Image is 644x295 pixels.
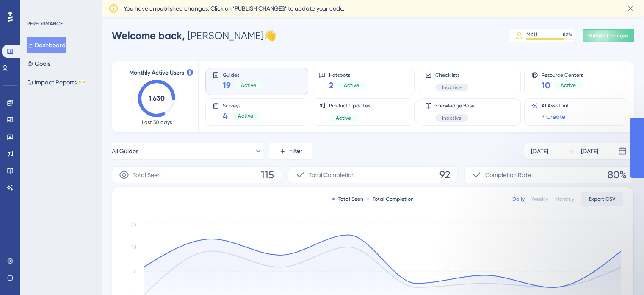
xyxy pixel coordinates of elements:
button: Publish Changes [583,29,634,42]
span: Active [344,82,359,89]
div: BETA [78,80,86,84]
div: 82 % [563,31,572,38]
span: 115 [261,168,274,182]
span: Inactive [442,84,462,91]
span: Publish Changes [588,32,629,39]
span: All Guides [112,146,138,156]
iframe: UserGuiding AI Assistant Launcher [608,261,634,287]
span: Active [336,115,351,121]
button: Impact ReportsBETA [27,75,86,90]
span: Active [561,82,576,89]
span: Product Updates [329,102,370,109]
span: Checklists [435,72,468,79]
span: Total Completion [309,170,355,180]
div: [PERSON_NAME] 👋 [112,29,276,42]
span: Knowledge Base [435,102,475,109]
span: 4 [223,110,228,122]
tspan: 18 [132,244,136,250]
a: + Create [542,112,565,122]
span: 19 [223,79,231,91]
tspan: 12 [132,268,136,274]
button: All Guides [112,143,263,160]
button: Export CSV [581,192,623,206]
span: Surveys [223,102,260,108]
div: [DATE] [581,146,598,156]
span: Total Seen [133,170,161,180]
div: MAU [526,31,537,38]
span: Guides [223,72,263,78]
span: Resource Centers [542,72,583,78]
div: Total Seen [332,196,363,202]
span: 92 [439,168,451,182]
span: Welcome back, [112,29,185,42]
button: Dashboard [27,37,66,53]
span: Active [241,82,256,89]
span: 80% [608,168,627,182]
span: 2 [329,79,334,91]
button: Filter [269,143,312,160]
iframe: Intercom notifications message [458,196,627,291]
tspan: 24 [131,222,136,228]
span: AI Assistant [542,102,569,109]
div: PERFORMANCE [27,20,63,27]
span: Hotspots [329,72,366,78]
span: Filter [289,146,302,156]
span: 10 [542,79,550,91]
div: Total Completion [367,196,414,202]
span: Last 30 days [142,119,172,126]
button: Goals [27,56,50,71]
span: Monthly Active Users [129,68,184,78]
span: You have unpublished changes. Click on ‘PUBLISH CHANGES’ to update your code. [124,3,344,14]
span: Active [238,112,253,119]
span: Completion Rate [485,170,531,180]
span: Inactive [442,115,462,121]
text: 1,630 [149,94,165,102]
div: [DATE] [531,146,548,156]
